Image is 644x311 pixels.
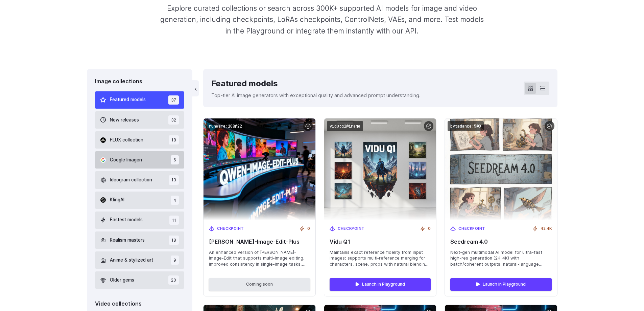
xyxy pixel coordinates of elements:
span: Google Imagen [110,156,142,164]
p: Explore curated collections or search across 300K+ supported AI models for image and video genera... [157,3,486,37]
img: Seedream 4.0 [445,118,557,220]
p: Top-tier AI image generators with exceptional quality and advanced prompt understanding. [211,91,421,99]
span: 9 [171,256,179,265]
button: New releases 32 [95,111,185,129]
span: KlingAI [110,196,124,204]
span: Realism masters [110,237,145,244]
span: 20 [168,275,179,285]
span: Featured models [110,96,146,104]
button: Ideogram collection 13 [95,171,185,188]
span: 4 [171,196,179,205]
span: 0 [428,226,431,232]
span: [PERSON_NAME]-Image-Edit-Plus [209,239,310,245]
span: Fastest models [110,216,143,224]
span: 13 [169,175,179,184]
span: Vidu Q1 [330,239,431,245]
span: Seedream 4.0 [450,239,551,245]
span: 11 [169,216,179,225]
span: Checkpoint [217,226,244,232]
button: Older gems 20 [95,271,185,289]
button: Fastest models 11 [95,212,185,229]
button: Anime & stylized art 9 [95,251,185,269]
span: 6 [171,155,179,164]
div: Featured models [211,77,421,90]
span: Maintains exact reference fidelity from input images; supports multi‑reference merging for charac... [330,249,431,268]
button: Coming soon [209,278,310,290]
span: Older gems [110,276,134,284]
span: 18 [169,236,179,245]
button: ‹ [192,80,199,96]
span: Next-gen multimodal AI model for ultra-fast high-res generation (2K–4K) with batch/coherent outpu... [450,249,551,268]
span: Ideogram collection [110,176,152,184]
button: KlingAI 4 [95,192,185,209]
div: Video collections [95,299,185,308]
span: 0 [307,226,310,232]
img: Vidu Q1 [324,118,436,220]
span: 42.4K [541,226,552,232]
button: Realism masters 18 [95,231,185,249]
span: An enhanced version of [PERSON_NAME]-Image-Edit that supports multi-image editing, improved consi... [209,249,310,268]
span: Anime & stylized art [110,257,153,264]
code: runware:108@22 [206,121,245,131]
button: Google Imagen 6 [95,151,185,169]
button: FLUX collection 18 [95,131,185,149]
button: Featured models 37 [95,91,185,109]
span: 18 [169,135,179,145]
span: Checkpoint [458,226,485,232]
span: 37 [168,95,179,105]
span: 32 [168,115,179,125]
img: Qwen-Image-Edit-Plus [204,118,315,220]
a: Launch in Playground [330,278,431,290]
a: Launch in Playground [450,278,551,290]
span: Checkpoint [338,226,365,232]
span: New releases [110,116,139,124]
span: FLUX collection [110,136,143,144]
div: Image collections [95,77,185,86]
code: bytedance:5@0 [448,121,484,131]
code: vidu:q1@image [327,121,363,131]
